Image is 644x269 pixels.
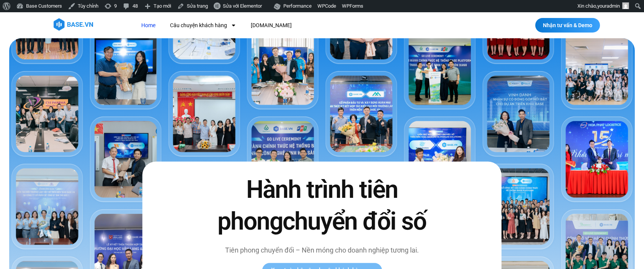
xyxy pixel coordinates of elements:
span: Sửa với Elementor [223,3,262,9]
a: Home [136,18,161,33]
nav: Menu [136,18,432,33]
span: Nhận tư vấn & Demo [543,23,592,28]
a: [DOMAIN_NAME] [245,18,297,33]
span: youradmin [597,3,620,9]
h2: Hành trình tiên phong [201,174,443,237]
p: Tiên phong chuyển đổi – Nền móng cho doanh nghiệp tương lai. [201,245,443,256]
a: Câu chuyện khách hàng [164,18,242,33]
a: Nhận tư vấn & Demo [535,18,600,33]
span: chuyển đổi số [283,207,426,236]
